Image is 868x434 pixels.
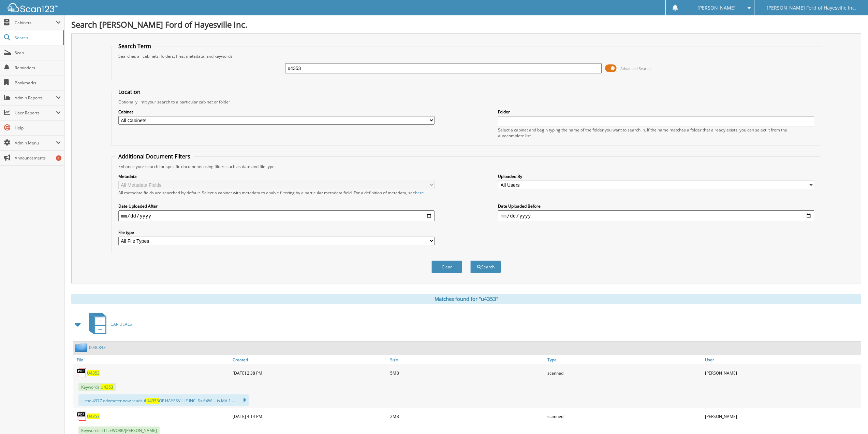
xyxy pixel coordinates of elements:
label: Uploaded By [498,173,814,179]
label: Folder [498,109,814,115]
div: Enhance your search for specific documents using filters such as date and file type. [115,164,818,169]
span: Cabinets [15,20,56,26]
span: Search [15,35,60,41]
input: start [118,210,435,221]
div: 2MB [388,409,546,423]
span: Bookmarks [15,80,61,86]
legend: Location [115,88,144,96]
label: File type [118,229,435,235]
div: [DATE] 2:38 PM [231,366,388,380]
span: Advanced Search [620,66,651,71]
span: Help [15,125,61,131]
span: Admin Reports [15,95,56,101]
div: Matches found for "u4353" [71,294,861,304]
div: 5MB [388,366,546,380]
img: PDF.png [77,368,87,378]
span: U4353 [101,384,113,390]
span: U4353 [146,398,159,404]
span: User Reports [15,110,56,116]
img: scan123-logo-white.svg [7,3,58,12]
a: Size [388,355,546,364]
h1: Search [PERSON_NAME] Ford of Hayesville Inc. [71,19,861,30]
div: [PERSON_NAME] [703,366,861,380]
span: [PERSON_NAME] [697,6,736,10]
label: Metadata [118,173,435,179]
button: Clear [431,261,462,273]
div: [PERSON_NAME] [703,409,861,423]
button: Search [470,261,501,273]
a: File [73,355,231,364]
a: CAR DEALS [85,311,132,338]
img: PDF.png [77,411,87,421]
div: Optionally limit your search to a particular cabinet or folder [115,99,818,105]
span: Keywords: [78,383,116,391]
div: All metadata fields are searched by default. Select a cabinet with metadata to enable filtering b... [118,190,435,196]
div: Searches all cabinets, folders, files, metadata, and keywords [115,53,818,59]
div: [DATE] 4:14 PM [231,409,388,423]
img: folder2.png [75,343,89,352]
input: end [498,210,814,221]
a: Created [231,355,388,364]
div: ... the 4977 odometer now reads # OF HAYESVILLE INC. Ss 64W ... is MV-1 ... [78,394,249,406]
div: scanned [546,366,703,380]
div: 1 [56,155,61,161]
a: U4353 [87,370,100,376]
label: Date Uploaded Before [498,203,814,209]
span: Announcements [15,155,61,161]
legend: Search Term [115,42,155,50]
legend: Additional Document Filters [115,153,194,160]
a: Type [546,355,703,364]
label: Date Uploaded After [118,203,435,209]
div: Select a cabinet and begin typing the name of the folder you want to search in. If the name match... [498,127,814,139]
div: scanned [546,409,703,423]
a: U4353 [87,414,100,419]
span: [PERSON_NAME] Ford of Hayesville Inc. [767,6,856,10]
a: here [415,190,424,196]
label: Cabinet [118,109,435,115]
a: User [703,355,861,364]
a: 0036848 [89,345,106,350]
span: CAR DEALS [111,321,132,327]
span: Scan [15,50,61,56]
span: Admin Menu [15,140,56,146]
span: Reminders [15,65,61,71]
